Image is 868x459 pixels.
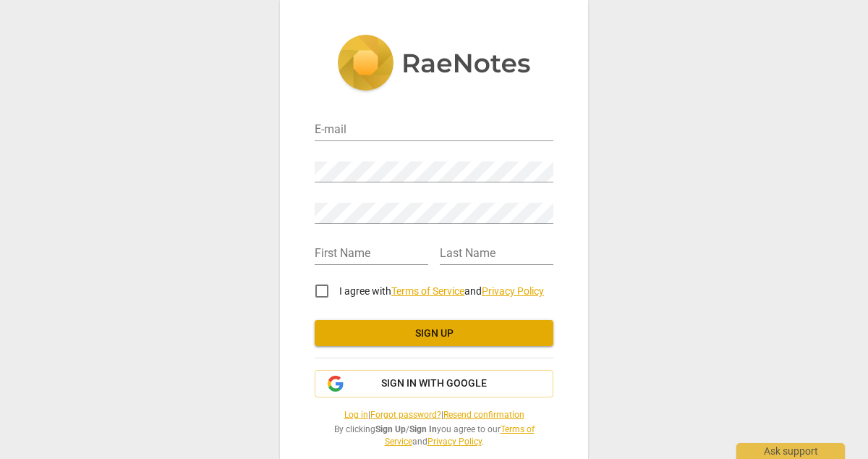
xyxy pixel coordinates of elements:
[381,376,487,391] span: Sign in with Google
[482,285,544,297] a: Privacy Policy
[315,370,553,397] button: Sign in with Google
[375,424,406,434] b: Sign Up
[315,409,553,421] span: | |
[339,285,544,297] span: I agree with and
[315,320,553,346] button: Sign up
[370,410,441,420] a: Forgot password?
[391,285,464,297] a: Terms of Service
[315,424,553,447] span: By clicking / you agree to our and .
[344,410,368,420] a: Log in
[326,327,542,341] span: Sign up
[736,443,845,459] div: Ask support
[427,437,482,447] a: Privacy Policy
[385,424,535,447] a: Terms of Service
[443,410,524,420] a: Resend confirmation
[337,35,531,94] img: 5ac2273c67554f335776073100b6d88f.svg
[409,424,437,434] b: Sign In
